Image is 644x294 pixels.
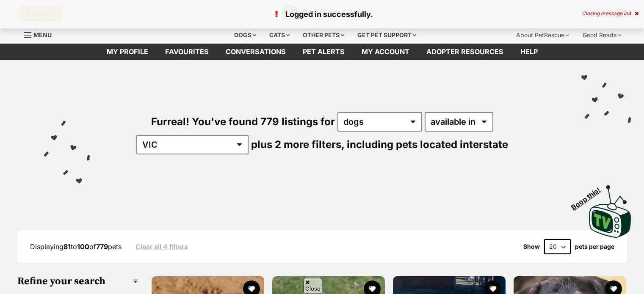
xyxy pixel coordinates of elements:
div: About PetRescue [510,27,575,44]
img: PetRescue TV logo [589,185,631,238]
strong: 100 [77,242,89,251]
label: pets per page [575,243,614,250]
div: Get pet support [351,27,422,44]
a: Menu [24,27,58,42]
div: Cats [263,27,296,44]
a: conversations [217,44,294,60]
a: Boop this! [589,178,631,239]
div: Closing message in [582,11,638,16]
span: Menu [33,31,52,38]
a: Adopter resources [418,44,512,60]
span: Displaying to of pets [30,242,122,251]
span: Close [304,278,322,293]
a: Help [512,44,546,60]
span: Show [523,243,540,250]
span: plus 2 more filters, [251,138,344,151]
p: Logged in successfully. [8,8,636,20]
a: My profile [98,44,157,60]
strong: 81 [64,242,71,251]
a: Favourites [157,44,217,60]
a: Pet alerts [294,44,353,60]
span: Furreal! You've found 779 listings for [151,115,335,128]
strong: 779 [96,242,108,251]
span: including pets located interstate [347,138,508,151]
a: My account [353,44,418,60]
div: Dogs [228,27,262,44]
h3: Refine your search [17,275,138,287]
div: Good Reads [577,27,627,44]
span: 4 [628,10,631,16]
span: Boop this! [570,181,609,211]
div: Other pets [297,27,350,44]
a: Clear all 4 filters [135,243,188,250]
